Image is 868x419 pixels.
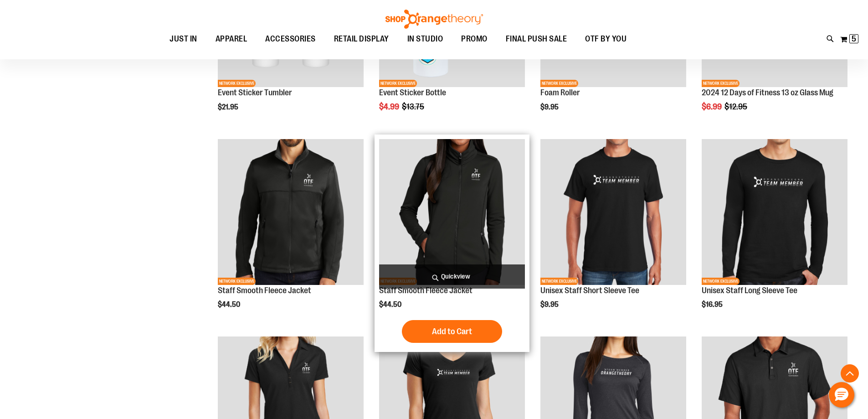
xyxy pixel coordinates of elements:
span: OTF BY YOU [585,29,627,49]
span: NETWORK EXCLUSIVE [540,80,578,87]
a: ACCESSORIES [256,29,325,50]
span: $4.99 [379,102,401,111]
a: Unisex Staff Long Sleeve Tee [702,286,797,295]
span: NETWORK EXCLUSIVE [702,80,740,87]
button: Hello, have a question? Let’s chat. [829,382,854,408]
img: Product image for Smooth Fleece Jacket [379,139,525,285]
a: Event Sticker Tumbler [218,88,292,97]
a: Quickview [379,264,525,289]
span: PROMO [461,29,488,49]
span: $9.95 [540,103,560,111]
span: $12.95 [724,102,749,111]
span: NETWORK EXCLUSIVE [218,80,256,87]
img: Product image for Unisex Long Sleeve T-Shirt [702,139,847,285]
span: $9.95 [540,300,560,309]
span: $6.99 [702,102,723,111]
div: product [375,134,529,352]
a: Foam Roller [540,88,580,97]
span: 5 [852,34,856,43]
span: $13.75 [402,102,426,111]
div: product [213,134,368,332]
a: Product image for Unisex Short Sleeve T-ShirtNETWORK EXCLUSIVE [540,139,686,286]
a: Event Sticker Bottle [379,88,446,97]
a: Product image for Unisex Long Sleeve T-ShirtNETWORK EXCLUSIVE [702,139,847,286]
a: FINAL PUSH SALE [497,29,576,50]
span: $21.95 [218,103,240,111]
button: Back To Top [841,364,859,383]
span: IN STUDIO [407,29,443,49]
span: NETWORK EXCLUSIVE [218,278,256,285]
button: Add to Cart [402,320,502,343]
img: Product image for Unisex Short Sleeve T-Shirt [540,139,686,285]
a: Staff Smooth Fleece Jacket [379,286,473,295]
a: PROMO [452,29,497,50]
span: FINAL PUSH SALE [506,29,567,49]
span: NETWORK EXCLUSIVE [379,80,417,87]
a: IN STUDIO [398,29,452,49]
span: RETAIL DISPLAY [334,29,389,49]
a: RETAIL DISPLAY [325,29,398,50]
span: $44.50 [218,300,241,309]
span: Add to Cart [432,326,472,336]
span: $16.95 [702,300,724,309]
a: Product image for Smooth Fleece JacketNETWORK EXCLUSIVE [379,139,525,286]
a: Unisex Staff Short Sleeve Tee [540,286,639,295]
span: APPAREL [216,29,247,49]
span: NETWORK EXCLUSIVE [702,278,740,285]
img: Product image for Smooth Fleece Jacket [218,139,364,285]
a: Product image for Smooth Fleece JacketNETWORK EXCLUSIVE [218,139,364,286]
a: APPAREL [206,29,257,50]
span: ACCESSORIES [265,29,316,49]
div: product [697,134,852,332]
span: $44.50 [379,300,403,309]
a: OTF BY YOU [576,29,636,50]
div: product [536,134,691,332]
a: 2024 12 Days of Fitness 13 oz Glass Mug [702,88,833,97]
img: Shop Orangetheory [384,10,484,29]
a: Staff Smooth Fleece Jacket [218,286,311,295]
span: JUST IN [169,29,197,49]
a: JUST IN [160,29,206,50]
span: NETWORK EXCLUSIVE [540,278,578,285]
